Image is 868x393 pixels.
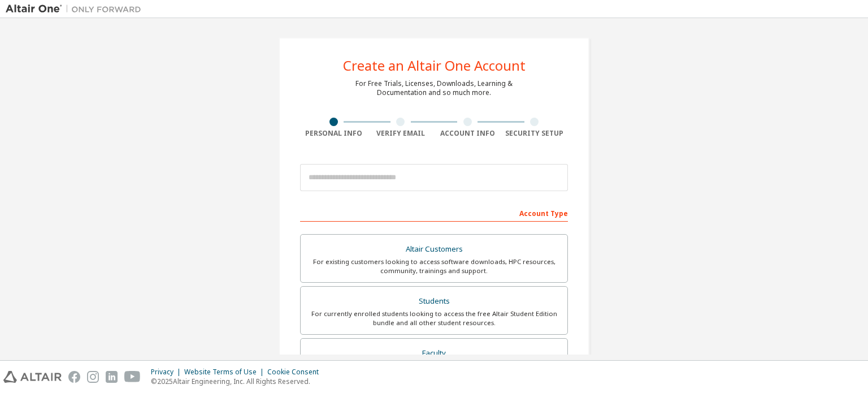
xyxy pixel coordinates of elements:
img: facebook.svg [68,371,80,383]
div: Personal Info [300,129,367,138]
div: Faculty [307,346,561,361]
div: For existing customers looking to access software downloads, HPC resources, community, trainings ... [307,257,561,275]
div: Students [307,293,561,309]
img: youtube.svg [124,371,141,383]
div: Security Setup [501,129,568,138]
div: Create an Altair One Account [343,59,526,72]
div: Cookie Consent [267,368,325,377]
div: Verify Email [367,129,435,138]
div: Account Info [434,129,501,138]
div: For Free Trials, Licenses, Downloads, Learning & Documentation and so much more. [355,79,513,97]
img: linkedin.svg [106,371,118,383]
div: Website Terms of Use [184,368,267,377]
div: Account Type [300,204,568,222]
img: altair_logo.svg [3,371,62,383]
p: © 2025 Altair Engineering, Inc. All Rights Reserved. [151,377,325,386]
img: instagram.svg [87,371,99,383]
img: Altair One [6,3,147,15]
div: Altair Customers [307,241,561,257]
div: Privacy [151,368,184,377]
div: For currently enrolled students looking to access the free Altair Student Edition bundle and all ... [307,309,561,327]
